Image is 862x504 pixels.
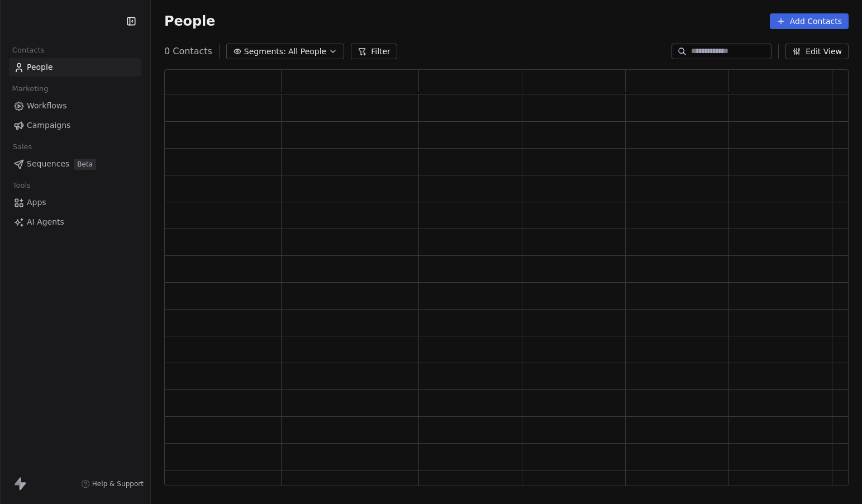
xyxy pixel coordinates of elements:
[92,479,144,488] span: Help & Support
[27,197,46,208] span: Apps
[27,61,53,73] span: People
[7,42,49,59] span: Contacts
[7,80,53,97] span: Marketing
[27,120,70,131] span: Campaigns
[8,177,35,194] span: Tools
[9,97,141,115] a: Workflows
[770,13,849,29] button: Add Contacts
[8,139,37,155] span: Sales
[27,100,67,112] span: Workflows
[9,193,141,212] a: Apps
[27,216,64,228] span: AI Agents
[9,58,141,77] a: People
[74,159,96,170] span: Beta
[9,213,141,231] a: AI Agents
[27,158,69,170] span: Sequences
[9,116,141,135] a: Campaigns
[785,44,849,59] button: Edit View
[288,46,326,58] span: All People
[351,44,397,59] button: Filter
[9,155,141,173] a: SequencesBeta
[244,46,286,58] span: Segments:
[164,45,212,58] span: 0 Contacts
[164,13,215,30] span: People
[81,479,144,488] a: Help & Support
